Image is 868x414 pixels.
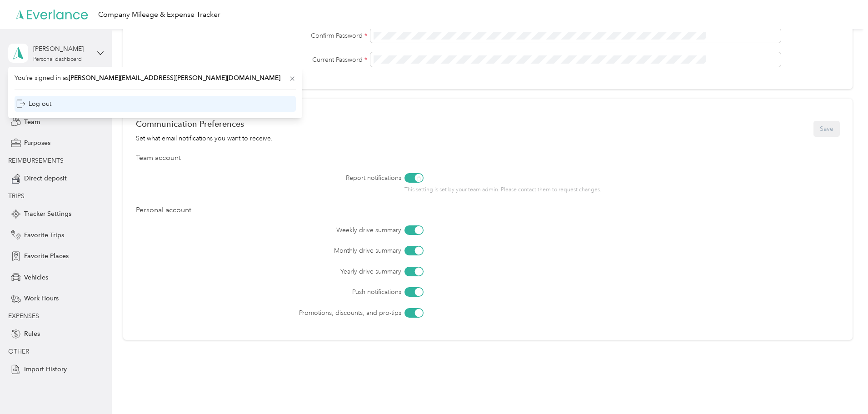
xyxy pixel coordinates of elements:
[24,138,50,148] span: Purposes
[136,205,840,216] div: Personal account
[24,273,48,282] span: Vehicles
[33,44,90,54] div: [PERSON_NAME]
[24,364,67,374] span: Import History
[69,74,280,82] span: [PERSON_NAME][EMAIL_ADDRESS][PERSON_NAME][DOMAIN_NAME]
[24,117,40,127] span: Team
[187,287,401,297] label: Push notifications
[404,186,677,194] p: This setting is set by your team admin. Please contact them to request changes.
[136,31,367,40] label: Confirm Password
[136,153,840,164] div: Team account
[98,9,220,20] div: Company Mileage & Expense Tracker
[187,308,401,318] label: Promotions, discounts, and pro-tips
[817,363,868,414] iframe: Everlance-gr Chat Button Frame
[24,230,64,240] span: Favorite Trips
[16,99,51,109] div: Log out
[15,73,296,83] span: You’re signed in as
[136,55,367,65] label: Current Password
[187,173,401,183] label: Report notifications
[24,294,59,303] span: Work Hours
[8,192,25,200] span: TRIPS
[8,348,29,355] span: OTHER
[24,209,71,219] span: Tracker Settings
[187,225,401,235] label: Weekly drive summary
[187,267,401,276] label: Yearly drive summary
[33,57,82,62] div: Personal dashboard
[24,251,69,261] span: Favorite Places
[136,134,273,143] div: Set what email notifications you want to receive.
[187,246,401,255] label: Monthly drive summary
[136,119,273,129] div: Communication Preferences
[24,174,67,183] span: Direct deposit
[24,329,40,339] span: Rules
[8,312,39,320] span: EXPENSES
[8,157,64,165] span: REIMBURSEMENTS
